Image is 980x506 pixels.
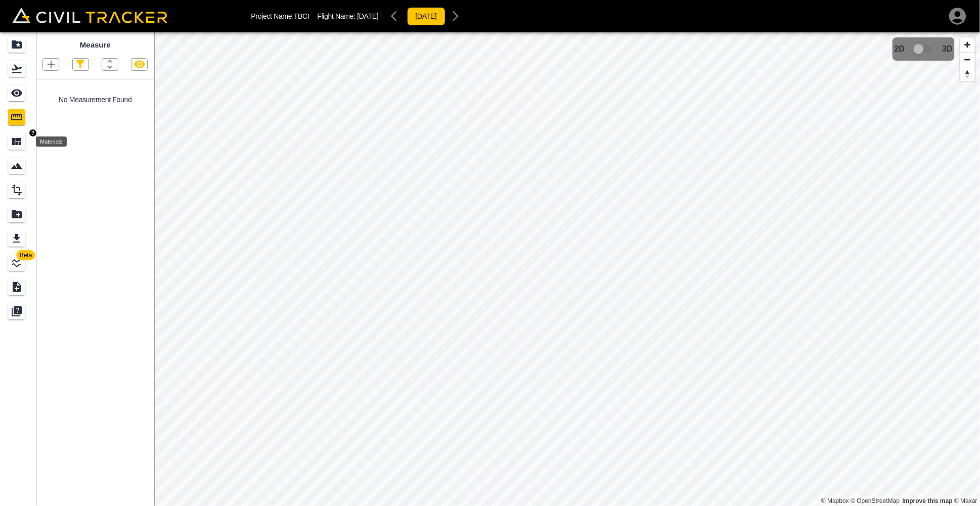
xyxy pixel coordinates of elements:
button: Zoom in [960,37,975,52]
a: Map feedback [903,497,953,504]
a: Maxar [954,497,977,504]
div: Materials [36,136,67,147]
span: 2D [895,44,905,54]
img: Civil Tracker [12,8,167,24]
span: 3D [943,44,953,54]
button: [DATE] [407,7,446,26]
a: OpenStreetMap [851,497,900,504]
span: 3D model not uploaded yet [909,39,939,59]
span: [DATE] [357,12,378,20]
button: Zoom out [960,52,975,67]
button: Reset bearing to north [960,67,975,81]
a: Mapbox [821,497,849,504]
p: Flight Name: [318,12,379,20]
p: Project Name: TBCI [251,12,309,20]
